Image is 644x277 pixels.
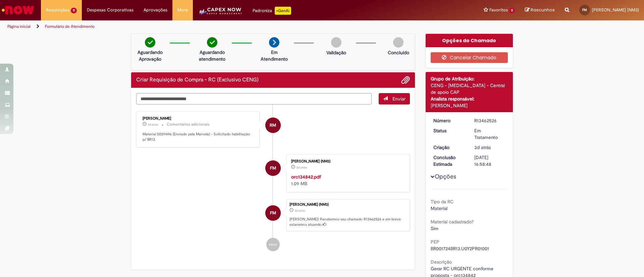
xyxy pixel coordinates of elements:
p: Em Atendimento [258,49,290,62]
div: [PERSON_NAME] [431,102,508,109]
p: Validação [326,49,346,56]
button: Enviar [379,93,410,105]
div: R13462526 [474,117,505,124]
img: img-circle-grey.png [331,37,341,48]
span: Enviar [392,96,406,102]
span: 3d atrás [296,165,307,169]
a: Rascunhos [525,7,555,13]
span: Aprovações [144,7,167,13]
a: Página inicial [7,24,31,29]
span: BR001724BR13.U0Y2PR01001 [431,246,489,252]
ul: Trilhas de página [5,20,424,33]
span: FM [270,205,276,221]
ul: Histórico de tíquete [136,105,410,258]
b: PEP [431,239,439,245]
a: orc134842.pdf [291,174,321,180]
div: Em Tratamento [474,127,505,141]
b: Tipo da RC [431,199,453,205]
time: 29/08/2025 13:58:44 [474,144,491,150]
span: Despesas Corporativas [87,7,133,13]
div: Fernando Borges Moraes (NM3) [265,160,281,176]
span: [PERSON_NAME] (NM3) [592,7,639,13]
dt: Status [428,127,470,134]
p: [PERSON_NAME]! Recebemos seu chamado R13462526 e em breve estaremos atuando. [289,217,406,227]
a: Formulário de Atendimento [45,24,95,29]
div: [DATE] 16:58:48 [474,154,505,167]
span: More [177,7,188,13]
p: Concluído [388,49,409,56]
span: 3d atrás [148,123,158,127]
p: +GenAi [275,7,291,15]
dt: Criação [428,144,470,151]
b: Material cadastrado? [431,219,474,225]
span: FM [582,8,587,12]
span: 3d atrás [474,144,491,150]
div: Analista responsável: [431,95,508,102]
span: Requisições [46,7,69,13]
div: [PERSON_NAME] (NM3) [289,203,406,207]
small: Comentários adicionais [167,122,210,127]
img: check-circle-green.png [145,37,155,48]
span: 11 [71,8,77,13]
span: 3d atrás [294,209,305,213]
div: 1.09 MB [291,174,403,187]
div: 29/08/2025 13:58:44 [474,144,505,151]
time: 29/08/2025 16:53:34 [148,123,158,127]
div: Padroniza [253,7,291,15]
img: img-circle-grey.png [393,37,404,48]
img: ServiceNow [1,3,35,17]
div: Opções do Chamado [426,34,513,47]
img: arrow-next.png [269,37,279,48]
span: FM [270,160,276,176]
div: Fernando Borges Moraes (NM3) [265,205,281,221]
dt: Número [428,117,470,124]
span: Rascunhos [531,7,555,13]
dt: Conclusão Estimada [428,154,470,167]
li: Fernando Borges Moraes (NM3) [136,199,410,231]
p: Material 50311496 (Enviado pela Marcela) - Solicitado habilitação p/ BR13. [143,132,254,142]
span: RM [270,117,276,133]
span: Favoritos [489,7,508,13]
div: [PERSON_NAME] [143,117,254,121]
time: 29/08/2025 13:58:44 [294,209,305,213]
p: Aguardando Aprovação [134,49,166,62]
div: CENG - [MEDICAL_DATA] - Central de apoio CAP [431,82,508,95]
span: Material [431,205,447,211]
div: Raiane Martins [265,118,281,133]
button: Adicionar anexos [401,76,410,84]
h2: Criar Requisição de Compra - RC (Exclusivo CENG) Histórico de tíquete [136,77,259,83]
span: Sim [431,225,438,231]
b: Descrição [431,259,452,265]
div: [PERSON_NAME] (NM3) [291,159,403,163]
img: CapexLogo5.png [198,7,243,20]
time: 29/08/2025 13:58:27 [296,165,307,169]
img: check-circle-green.png [207,37,217,48]
span: 5 [509,8,515,13]
textarea: Digite sua mensagem aqui... [136,93,372,105]
button: Cancelar Chamado [431,52,508,63]
div: Grupo de Atribuição: [431,75,508,82]
p: Aguardando atendimento [196,49,228,62]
